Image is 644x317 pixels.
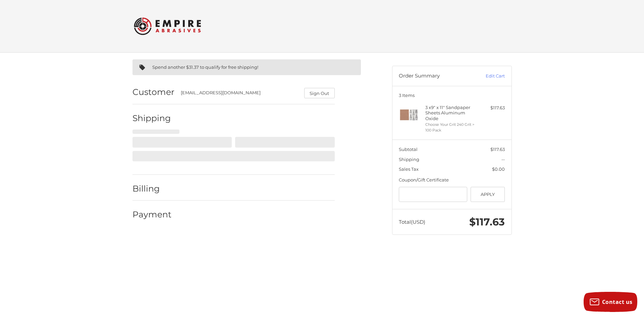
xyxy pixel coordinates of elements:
[132,87,174,97] h2: Customer
[471,187,505,202] button: Apply
[399,73,471,80] h3: Order Summary
[399,147,418,152] span: Subtotal
[492,166,505,172] span: $0.00
[132,113,172,123] h2: Shipping
[134,13,201,39] img: Empire Abrasives
[152,64,258,70] span: Spend another $31.37 to qualify for free shipping!
[469,216,505,228] span: $117.63
[304,88,335,98] button: Sign Out
[425,105,477,121] h4: 3 x 9" x 11" Sandpaper Sheets Aluminum Oxide
[490,147,505,152] span: $117.63
[478,105,505,111] div: $117.63
[584,292,637,312] button: Contact us
[132,209,172,220] h2: Payment
[399,177,505,183] div: Coupon/Gift Certificate
[181,90,298,98] div: [EMAIL_ADDRESS][DOMAIN_NAME]
[399,93,505,98] h3: 3 Items
[399,166,419,172] span: Sales Tax
[399,219,425,225] span: Total (USD)
[501,157,505,162] span: --
[602,298,633,306] span: Contact us
[399,157,419,162] span: Shipping
[471,73,505,80] a: Edit Cart
[399,187,467,202] input: Gift Certificate or Coupon Code
[425,122,477,133] li: Choose Your Grit 240 Grit > 100 Pack
[132,183,172,194] h2: Billing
